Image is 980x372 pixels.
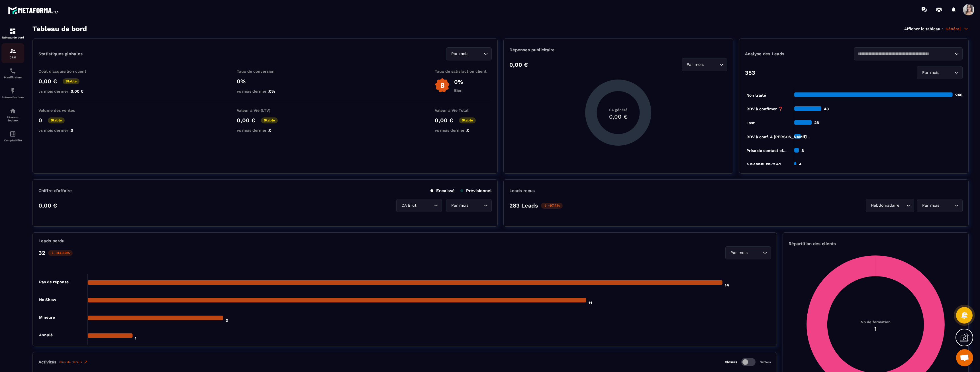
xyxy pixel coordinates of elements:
div: Search for option [725,246,771,259]
div: Search for option [917,199,963,212]
p: 0% [237,78,294,85]
p: Prévisionnel [460,188,492,193]
p: Automatisations [1,96,24,99]
p: Valeur à Vie Total [435,108,492,113]
a: schedulerschedulerPlanificateur [1,63,24,83]
p: 0,00 € [509,61,528,68]
span: Par mois [729,250,749,256]
input: Search for option [901,202,905,209]
h3: Tableau de bord [32,25,87,33]
p: vs mois dernier : [237,128,294,133]
tspan: Prise de contact ef... [746,148,787,153]
img: formation [9,28,16,34]
tspan: A RAPPELER/GHO... [746,162,785,167]
img: automations [9,88,16,94]
a: automationsautomationsAutomatisations [1,83,24,103]
p: vs mois dernier : [435,128,492,133]
span: CA Brut [400,202,418,209]
p: 283 Leads [509,202,538,209]
span: 0,00 € [71,89,83,93]
tspan: Annulé [39,333,53,337]
p: Planificateur [1,76,24,79]
p: Activités [38,359,56,365]
p: Stable [459,117,476,123]
a: formationformationTableau de bord [1,23,24,43]
div: Search for option [446,47,492,60]
p: Afficher le tableau : [904,27,943,31]
p: CRM [1,56,24,59]
p: Volume des ventes [38,108,95,113]
input: Search for option [940,70,953,76]
input: Search for option [418,202,432,209]
div: Search for option [917,66,963,79]
p: 0 [38,117,42,124]
a: accountantaccountantComptabilité [1,126,24,146]
p: Stable [48,117,65,123]
input: Search for option [940,202,953,209]
p: Leads perdu [38,238,64,243]
img: accountant [9,131,16,137]
span: Par mois [685,62,705,68]
tspan: Lost [746,121,755,125]
span: 0 [269,128,271,133]
p: vs mois dernier : [38,128,95,133]
span: 0% [269,89,275,93]
p: -97.4% [541,203,563,209]
img: formation [9,48,16,54]
p: Encaissé [430,188,455,193]
p: Valeur à Vie (LTV) [237,108,294,113]
tspan: Non traité [746,93,766,97]
p: Réseaux Sociaux [1,116,24,122]
tspan: RDV à confimer ❓ [746,107,783,111]
p: Taux de conversion [237,69,294,74]
img: logo [8,5,59,15]
p: Setters [760,360,771,364]
span: Hebdomadaire [869,202,901,209]
span: Par mois [450,202,469,209]
p: Bien [454,88,463,93]
p: Comptabilité [1,139,24,142]
tspan: RDV à conf. A [PERSON_NAME]... [746,135,810,139]
p: Coût d'acquisition client [38,69,95,74]
p: 0% [454,78,463,85]
input: Search for option [469,202,482,209]
p: 0,00 € [237,117,255,124]
p: Dépenses publicitaire [509,47,727,52]
input: Search for option [705,62,718,68]
p: Tableau de bord [1,36,24,39]
span: Par mois [450,51,469,57]
p: vs mois dernier : [38,89,95,93]
div: Search for option [866,199,914,212]
span: 0 [71,128,73,133]
img: scheduler [9,68,16,74]
a: Plus de détails [59,360,88,364]
p: Stable [261,117,278,123]
p: 0,00 € [38,202,57,209]
p: Leads reçus [509,188,535,193]
div: Search for option [854,47,963,60]
img: b-badge-o.b3b20ee6.svg [435,78,450,93]
p: Chiffre d’affaire [38,188,72,193]
div: Ouvrir le chat [956,349,973,366]
img: narrow-up-right-o.6b7c60e2.svg [83,360,88,364]
p: Analyse des Leads [745,51,854,56]
p: Taux de satisfaction client [435,69,492,74]
tspan: Mineure [39,315,55,320]
div: Search for option [446,199,492,212]
p: 0,00 € [435,117,453,124]
p: vs mois dernier : [237,89,294,93]
span: 0 [467,128,469,133]
span: Par mois [921,70,940,76]
img: social-network [9,107,16,114]
div: Search for option [396,199,442,212]
input: Search for option [469,51,482,57]
p: Répartition des clients [789,241,963,246]
span: Par mois [921,202,940,209]
p: 353 [745,69,755,76]
input: Search for option [749,250,761,256]
p: 32 [38,249,45,256]
div: Search for option [682,58,727,71]
tspan: Pas de réponse [39,280,69,284]
a: formationformationCRM [1,43,24,63]
a: social-networksocial-networkRéseaux Sociaux [1,103,24,126]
